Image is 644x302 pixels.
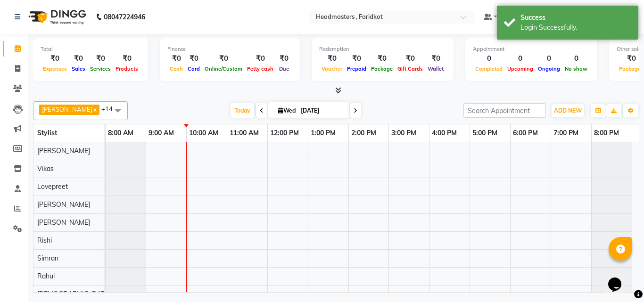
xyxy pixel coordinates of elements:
span: [PERSON_NAME] [42,106,92,113]
iframe: chat widget [604,264,635,293]
span: ADD NEW [554,107,582,114]
a: 5:00 PM [470,126,500,140]
span: Due [277,65,291,72]
div: ₹0 [425,53,446,64]
button: ADD NEW [552,104,584,117]
a: 6:00 PM [511,126,540,140]
a: 1:00 PM [308,126,338,140]
span: Prepaid [345,65,369,72]
span: Today [231,103,254,118]
span: Petty cash [245,65,276,72]
div: ₹0 [185,53,202,64]
span: Expenses [41,65,69,72]
input: 2025-09-03 [298,104,345,118]
div: Total [41,45,140,53]
div: Redemption [319,45,446,53]
div: ₹0 [113,53,140,64]
a: 7:00 PM [551,126,581,140]
span: Voucher [319,65,345,72]
span: Rishi [37,236,52,245]
span: Gift Cards [395,65,425,72]
div: Appointment [473,45,590,53]
span: Wed [276,107,298,114]
a: 11:00 AM [227,126,261,140]
span: Completed [473,65,505,72]
span: Wallet [425,65,446,72]
span: Cash [167,65,185,72]
a: x [92,106,97,113]
div: Login Successfully. [520,23,631,33]
div: ₹0 [369,53,395,64]
a: 4:00 PM [429,126,459,140]
input: Search Appointment [463,103,546,118]
div: ₹0 [167,53,185,64]
div: 0 [536,53,562,64]
div: ₹0 [41,53,69,64]
div: Finance [167,45,292,53]
div: Success [520,13,631,23]
span: Ongoing [536,65,562,72]
span: Simran [37,254,58,262]
div: ₹0 [202,53,245,64]
a: 12:00 PM [268,126,301,140]
a: 10:00 AM [187,126,221,140]
span: Package [369,65,395,72]
span: Vikas [37,164,54,173]
div: 0 [505,53,536,64]
div: ₹0 [69,53,88,64]
span: Services [88,65,113,72]
span: [PERSON_NAME] [37,200,90,209]
a: 8:00 PM [592,126,621,140]
b: 08047224946 [104,4,145,30]
div: ₹0 [395,53,425,64]
a: 3:00 PM [389,126,419,140]
span: Upcoming [505,65,536,72]
span: Lovepreet [37,182,68,191]
div: 0 [562,53,590,64]
a: 9:00 AM [146,126,176,140]
div: 0 [473,53,505,64]
div: ₹0 [345,53,369,64]
span: Card [185,65,202,72]
span: [DEMOGRAPHIC_DATA] [37,290,111,298]
a: 8:00 AM [106,126,136,140]
div: ₹0 [319,53,345,64]
div: ₹0 [245,53,276,64]
div: ₹0 [88,53,113,64]
img: logo [24,4,89,30]
span: Online/Custom [202,65,245,72]
a: 2:00 PM [349,126,379,140]
div: ₹0 [276,53,292,64]
span: [PERSON_NAME] [37,218,90,227]
span: Stylist [37,129,57,137]
span: No show [562,65,590,72]
span: Products [113,65,140,72]
span: Sales [69,65,88,72]
span: +14 [101,105,120,113]
span: Rahul [37,272,55,280]
span: [PERSON_NAME] [37,147,90,155]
